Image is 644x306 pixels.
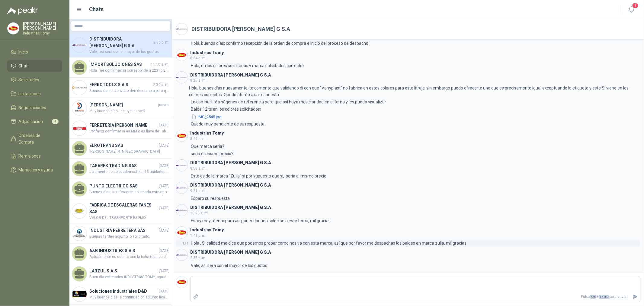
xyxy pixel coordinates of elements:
[159,268,169,274] span: [DATE]
[8,23,19,34] img: Company Logo
[89,162,158,169] h4: TABARES TRADING SAS
[72,204,87,218] img: Company Logo
[190,137,207,141] span: 8:49 a. m.
[191,150,233,157] p: sería el mismo precio?
[7,164,62,176] a: Manuales y ayuda
[191,106,261,112] p: Balde 12lts en los colores solicitados:
[176,160,187,171] img: Company Logo
[190,256,206,260] span: 2:35 p. m.
[190,51,224,54] h3: Industrias Tomy
[19,76,40,83] span: Solicitudes
[7,102,62,113] a: Negociaciones
[190,73,271,77] h3: DISTRIBUIDORA [PERSON_NAME] G S.A
[190,189,207,193] span: 9:21 a. m.
[69,223,172,244] a: Company LogoINDUSTRIA FERRETERA SAS[DATE]Buenas tardes adjunto lo solicitado
[69,98,172,118] a: Company Logo[PERSON_NAME]juevesMuy buenos días, Incluye la tapa?
[191,195,230,202] p: Espero su respuesta
[89,247,158,254] h4: A&B INDUSTRIES S.A.S
[191,217,331,224] p: Estoy muy atento para así poder dar una solución a este tema, mil gracias
[69,284,172,304] a: Company LogoSoluciones Industriales D&D[DATE]Muy buenos dias, a continuacion adjunto ficah tecnic...
[191,143,224,150] p: Que marca sería?
[7,60,62,72] a: Chat
[89,102,157,108] h4: [PERSON_NAME]
[89,88,169,94] span: Buenos días, te envié orden de compra para que por favor me apoyes agilizando y en portería que l...
[89,254,169,260] span: Actualmente no cuento con la ficha técnica del retenedor solicitada. Agradezco su comprensión y q...
[190,161,271,164] h3: DISTRIBUIDORA [PERSON_NAME] G S.A
[159,248,169,254] span: [DATE]
[151,62,169,67] span: 11:10 a. m.
[89,149,169,155] span: [PERSON_NAME] NTN [GEOGRAPHIC_DATA]
[69,138,172,159] a: ELROTRANS SAS[DATE][PERSON_NAME] NTN [GEOGRAPHIC_DATA]
[72,101,87,115] img: Company Logo
[176,249,187,261] img: Company Logo
[159,143,169,148] span: [DATE]
[89,129,169,134] span: Por favor confirmar si es MM o es llave de Tubo de 8"
[190,166,207,171] span: 8:58 a. m.
[69,264,172,284] a: LABZUL S.A.S[DATE]Buen día estimados INDUSTRIAS TOMY, agradecemos tenernos en cuenta para su soli...
[89,202,158,215] h4: FABRICA DE ESCALERAS FANES SAS
[89,108,169,114] span: Muy buenos días, Incluye la tapa?
[23,31,62,35] p: Industrias Tomy
[159,228,169,233] span: [DATE]
[19,167,53,173] span: Manuales y ayuda
[176,276,187,288] img: Company Logo
[89,169,169,175] span: solamente se se pueden cotizar 13 unidades que hay paar entrega inmediata
[7,116,62,127] a: Adjudicación4
[190,228,224,232] h3: Industrias Tomy
[630,291,640,302] button: Enviar
[19,63,28,69] span: Chat
[176,182,187,194] img: Company Logo
[19,90,41,97] span: Licitaciones
[191,121,264,127] p: Quedo muy pendiente de su respuesta
[176,227,187,238] img: Company Logo
[69,33,172,57] a: Company LogoDISTRIBUIDORA [PERSON_NAME] G S.A2:35 p. m.Vale, así será con el mayor de los gustos
[190,206,271,209] h3: DISTRIBUIDORA [PERSON_NAME] G S.A
[72,121,87,135] img: Company Logo
[159,163,169,169] span: [DATE]
[191,62,305,69] p: Hola, en los colores solicitados y marca solicitados correcto?
[190,56,207,60] span: 8:24 a. m.
[191,173,326,179] p: Este es de la marca "Zulia" si por supuesto que si, seria al mismo precio
[69,118,172,138] a: Company LogoFERRETERIA [PERSON_NAME][DATE]Por favor confirmar si es MM o es llave de Tubo de 8"
[7,130,62,148] a: Órdenes de Compra
[176,72,187,83] img: Company Logo
[19,132,56,145] span: Órdenes de Compra
[89,215,169,221] span: VALOR DEL TRASNPORTE ES FIJO
[89,227,158,234] h4: INDUSTRIA FERRETERA SAS
[159,205,169,211] span: [DATE]
[7,74,62,86] a: Solicitudes
[7,150,62,162] a: Remisiones
[190,211,209,215] span: 10:28 a. m.
[89,5,104,14] h1: Chats
[72,226,87,241] img: Company Logo
[176,204,187,216] img: Company Logo
[19,153,41,159] span: Remisiones
[159,288,169,294] span: [DATE]
[191,25,290,33] h2: DISTRIBUIDORA [PERSON_NAME] G S.A
[190,78,207,83] span: 8:25 a. m.
[89,295,169,300] span: Muy buenos dias, a continuacion adjunto ficah tecnica el certificado se comparte despues de la co...
[69,199,172,223] a: Company LogoFABRICA DE ESCALERAS FANES SAS[DATE]VALOR DEL TRASNPORTE ES FIJO
[89,122,158,129] h4: FERRETERIA [PERSON_NAME]
[599,295,609,299] span: ENTER
[590,295,597,299] span: Ctrl
[89,142,158,149] h4: ELROTRANS SAS
[191,114,222,120] button: IMG_2545.jpg
[19,104,46,111] span: Negociaciones
[632,3,639,8] span: 1
[191,99,386,105] p: Le compartiré imágenes de referencia para que así haya mas claridad en el tema y les pueda visual...
[7,46,62,58] a: Inicio
[190,233,206,238] span: 1:41 p. m.
[190,251,271,254] h3: DISTRIBUIDORA [PERSON_NAME] G S.A
[153,40,169,45] span: 2:35 p. m.
[191,240,466,246] p: Hola , Si calidad me dice que podemos probar como nos va con esta marca, así que por favor me des...
[626,4,637,15] button: 1
[189,85,640,98] p: Hola, buenos días nuevamente, te comento que validando di con que "Vanyplast" no fabrica en estos...
[7,88,62,99] a: Licitaciones
[69,159,172,179] a: TABARES TRADING SAS[DATE]solamente se se pueden cotizar 13 unidades que hay paar entrega inmediata
[69,244,172,264] a: A&B INDUSTRIES S.A.S[DATE]Actualmente no cuento con la ficha técnica del retenedor solicitada. Ag...
[190,132,224,135] h3: Industrias Tomy
[191,40,368,47] p: Hola, buenos días; confirmo recepción de la orden de compra e inicio del proceso de despacho
[7,7,38,15] img: Logo peakr
[72,38,87,52] img: Company Logo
